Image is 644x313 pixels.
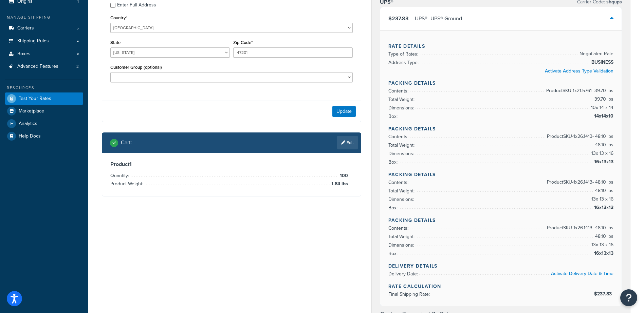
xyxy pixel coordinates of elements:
span: Negotiated Rate [578,50,613,58]
a: Help Docs [5,130,83,142]
span: Contents: [388,179,410,186]
li: Advanced Features [5,60,83,73]
h4: Packing Details [388,217,614,224]
div: Manage Shipping [5,15,83,20]
span: BUSINESS [590,58,613,66]
span: 16x13x13 [592,158,613,166]
span: Product SKU-1 x 26.1413 - 48.10 lbs [545,224,613,232]
div: Resources [5,85,83,91]
span: 100 [338,172,348,180]
h4: Delivery Details [388,263,614,270]
span: Dimensions: [388,150,416,157]
span: Product SKU-1 x 26.1413 - 48.10 lbs [545,132,613,141]
span: Contents: [388,133,410,140]
a: Advanced Features2 [5,60,83,73]
label: Country* [110,15,127,20]
button: Update [332,106,356,117]
span: 13 x 13 x 16 [590,149,613,158]
span: Contents: [388,87,410,95]
span: Total Weight: [388,142,416,149]
h4: Packing Details [388,125,614,132]
span: Boxes [17,51,31,57]
span: 16x13x13 [592,249,613,257]
a: Analytics [5,118,83,130]
h3: Product 1 [110,161,353,168]
input: Enter Full Address [110,3,115,8]
span: $237.83 [594,290,613,297]
label: Zip Code* [233,40,253,45]
span: Product SKU-1 x 26.1413 - 48.10 lbs [545,178,613,186]
label: State [110,40,121,45]
span: Total Weight: [388,187,416,194]
h4: Packing Details [388,80,614,87]
span: 13 x 13 x 16 [590,241,613,249]
a: Boxes [5,48,83,60]
span: Product SKU-1 x 21.5761 - 39.70 lbs [545,87,613,95]
span: 5 [76,25,79,31]
a: Activate Address Type Validation [545,67,613,75]
a: Edit [337,136,358,149]
span: Box: [388,113,399,120]
span: 1.84 lbs [330,180,348,188]
a: Marketplace [5,105,83,117]
span: Dimensions: [388,242,416,249]
h4: Packing Details [388,171,614,178]
span: Product Weight: [110,180,145,187]
span: 16x13x13 [592,204,613,212]
span: 48.10 lbs [593,141,613,149]
h2: Cart : [121,140,132,146]
label: Customer Group (optional) [110,65,162,70]
span: Box: [388,159,399,166]
span: Final Shipping Rate: [388,291,431,298]
span: Dimensions: [388,196,416,203]
span: Help Docs [19,133,41,139]
button: Open Resource Center [620,289,637,306]
li: Carriers [5,22,83,35]
span: Dimensions: [388,104,416,111]
span: 10 x 14 x 14 [589,104,613,112]
span: 13 x 13 x 16 [590,195,613,203]
a: Shipping Rules [5,35,83,47]
span: Analytics [19,121,37,127]
span: Total Weight: [388,96,416,103]
div: Enter Full Address [117,0,156,10]
span: Advanced Features [17,64,58,69]
span: Carriers [17,25,34,31]
span: 39.70 lbs [593,95,613,103]
span: $237.83 [388,15,408,22]
span: Marketplace [19,108,44,114]
div: UPS® - UPS® Ground [415,14,462,23]
span: Contents: [388,225,410,232]
span: Quantity: [110,172,131,179]
span: 48.10 lbs [593,187,613,195]
span: Total Weight: [388,233,416,240]
span: Type of Rates: [388,50,420,58]
span: 14x14x10 [592,112,613,120]
span: 2 [76,64,79,69]
a: Test Your Rates [5,92,83,105]
span: 48.10 lbs [593,232,613,241]
span: Shipping Rules [17,38,49,44]
span: Box: [388,250,399,257]
span: Address Type: [388,59,420,66]
h4: Rate Details [388,43,614,50]
a: Activate Delivery Date & Time [551,270,613,277]
a: Carriers5 [5,22,83,35]
span: Delivery Date: [388,270,420,277]
span: Test Your Rates [19,96,51,102]
span: Box: [388,204,399,211]
h4: Rate Calculation [388,283,614,290]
